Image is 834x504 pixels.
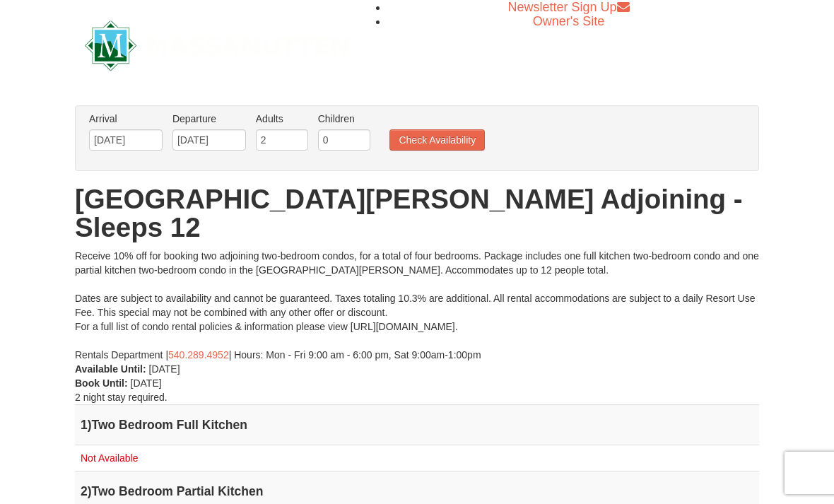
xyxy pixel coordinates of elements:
span: ) [88,418,92,432]
a: Owner's Site [533,14,604,28]
h4: 1 Two Bedroom Full Kitchen [81,418,753,432]
h4: 2 Two Bedroom Partial Kitchen [81,484,753,498]
img: Massanutten Resort Logo [85,20,349,71]
span: Not Available [81,452,138,464]
a: Massanutten Resort [85,27,349,60]
div: Receive 10% off for booking two adjoining two-bedroom condos, for a total of four bedrooms. Packa... [75,249,759,362]
a: 540.289.4952 [168,349,229,361]
span: ) [88,484,92,498]
span: [DATE] [131,377,162,389]
label: Departure [172,112,246,126]
label: Children [318,112,370,126]
span: 2 night stay required. [75,392,168,403]
label: Arrival [89,112,163,126]
h1: [GEOGRAPHIC_DATA][PERSON_NAME] Adjoining - Sleeps 12 [75,185,759,242]
button: Check Availability [389,129,485,151]
span: [DATE] [149,363,180,375]
label: Adults [256,112,308,126]
strong: Book Until: [75,377,128,389]
strong: Available Until: [75,363,146,375]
